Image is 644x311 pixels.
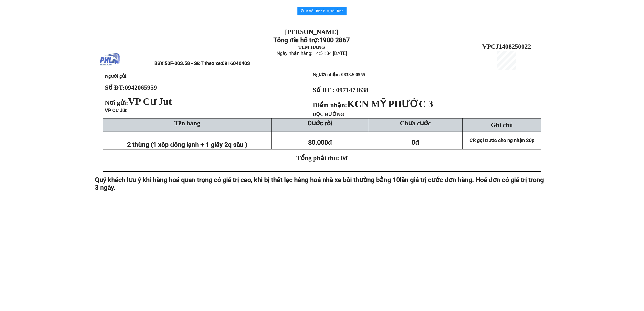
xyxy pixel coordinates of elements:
strong: Số ĐT: [105,84,157,91]
strong: Số ĐT : [313,86,334,94]
strong: Tổng đài hỗ trợ: [8,11,45,27]
strong: Tổng đài hỗ trợ: [273,36,319,44]
span: VP Cư Jut [128,96,172,107]
span: VP Cư Jút [105,108,127,113]
span: lần giá trị cước đơn hàng. Hoá đơn có giá trị trong 3 ngày. [95,176,544,191]
span: 50F-003.58 - SĐT theo xe: [165,61,250,66]
span: 80.000đ [308,139,332,146]
button: printerIn mẫu biên lai tự cấu hình [297,7,347,15]
strong: 1900 2867 [18,19,49,27]
strong: Điểm nhận: [313,101,433,109]
strong: 1900 2867 [319,36,350,44]
span: In mẫu biên lai tự cấu hình [305,8,343,13]
strong: TEM HÀNG [298,44,325,50]
span: Ghi chú [491,121,513,129]
span: 0942065959 [125,84,157,91]
span: DỌC ĐƯỜNG [313,112,344,117]
span: Ngày nhận hàng: 14:51:34 [DATE] [277,50,347,56]
span: VPCJ1408250022 [482,43,531,50]
span: printer [301,9,304,13]
img: logo [100,50,120,70]
span: 2 thùng (1 xốp đông lạnh + 1 giấy 2q sầu ) [127,141,248,148]
span: Tổng phải thu: 0đ [296,154,348,162]
span: 0833200555 [341,72,365,77]
strong: [PERSON_NAME] [2,3,55,10]
span: BSX: [154,61,250,66]
strong: Cước rồi [308,119,332,127]
span: Nơi gửi: [105,99,173,106]
span: 0916040403 [222,61,250,66]
strong: [PERSON_NAME] [285,28,338,35]
span: CR gọi trước cho ng nhận 20p [470,138,534,143]
strong: Người nhận: [313,72,340,77]
span: Tên hàng [174,119,200,127]
span: Chưa cước [400,119,431,127]
strong: TEM HÀNG [15,27,42,32]
span: Quý khách lưu ý khi hàng hoá quan trọng có giá trị cao, khi bị thất lạc hàng hoá nhà xe bồi thườn... [95,176,400,184]
span: Người gửi: [105,73,128,79]
span: 0đ [412,139,419,146]
span: 0971473638 [336,86,368,94]
span: KCN MỸ PHƯỚC 3 [347,99,433,109]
